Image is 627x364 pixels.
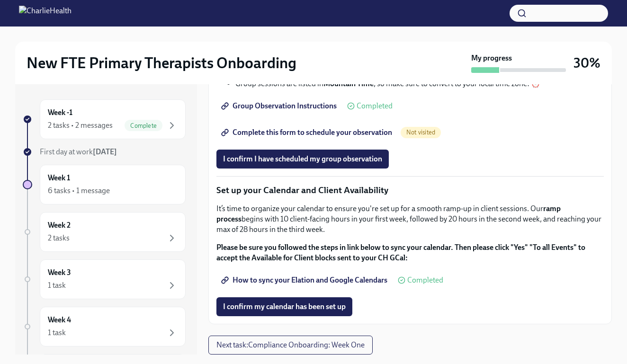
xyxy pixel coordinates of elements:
[216,97,343,115] a: Group Observation Instructions
[23,307,186,346] a: Week 41 task
[471,53,512,63] strong: My progress
[223,302,346,311] span: I confirm my calendar has been set up
[223,275,387,285] span: How to sync your Elation and Google Calendars
[216,271,394,290] a: How to sync your Elation and Google Calendars
[48,267,71,278] h6: Week 3
[48,328,66,338] div: 1 task
[27,53,296,72] h2: New FTE Primary Therapists Onboarding
[216,150,389,169] button: I confirm I have scheduled my group observation
[48,173,70,183] h6: Week 1
[357,102,393,110] span: Completed
[216,243,585,262] strong: Please be sure you followed the steps in link below to sync your calendar. Then please click "Yes...
[23,259,186,299] a: Week 31 task
[23,147,186,157] a: First day at work[DATE]
[401,129,441,136] span: Not visited
[216,184,604,196] p: Set up your Calendar and Client Availability
[223,128,392,137] span: Complete this form to schedule your observation
[48,107,72,118] h6: Week -1
[216,204,604,235] p: It’s time to organize your calendar to ensure you're set up for a smooth ramp-up in client sessio...
[223,154,382,164] span: I confirm I have scheduled my group observation
[48,315,71,325] h6: Week 4
[48,186,110,196] div: 6 tasks • 1 message
[19,6,72,21] img: CharlieHealth
[48,120,113,131] div: 2 tasks • 2 messages
[323,79,374,88] strong: Mountain Time
[93,147,117,156] strong: [DATE]
[125,122,162,129] span: Complete
[23,212,186,252] a: Week 22 tasks
[216,123,399,142] a: Complete this form to schedule your observation
[216,340,365,350] span: Next task : Compliance Onboarding: Week One
[208,336,373,355] button: Next task:Compliance Onboarding: Week One
[573,54,600,71] h3: 30%
[23,99,186,139] a: Week -12 tasks • 2 messagesComplete
[216,297,352,316] button: I confirm my calendar has been set up
[23,165,186,204] a: Week 16 tasks • 1 message
[407,276,443,284] span: Completed
[40,147,117,156] span: First day at work
[223,101,337,111] span: Group Observation Instructions
[48,233,70,243] div: 2 tasks
[48,220,71,231] h6: Week 2
[48,280,66,291] div: 1 task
